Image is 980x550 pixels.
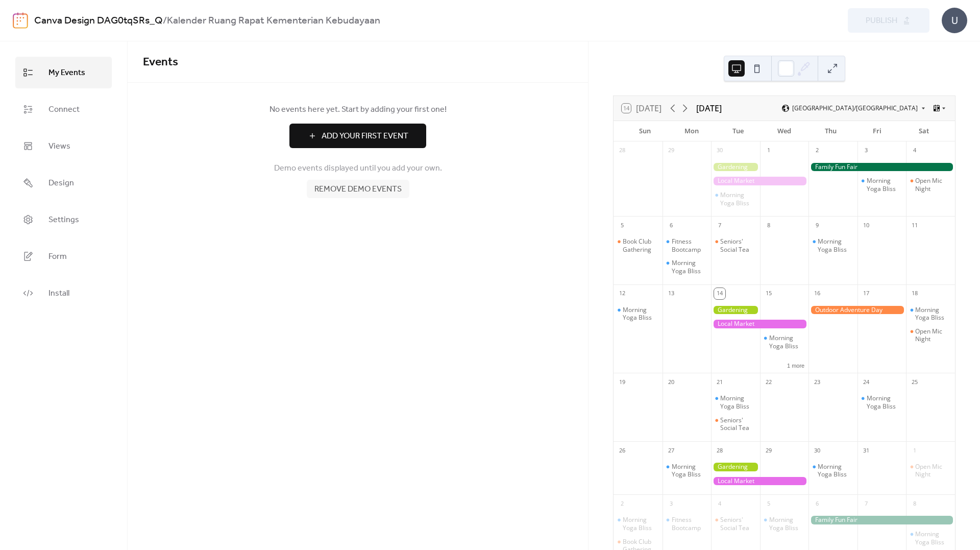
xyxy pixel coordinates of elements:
div: [DATE] [696,102,722,114]
div: 31 [861,445,872,456]
div: 10 [861,220,872,231]
button: Add Your First Event [289,124,426,148]
a: Settings [15,204,112,235]
div: Wed [761,121,807,141]
div: 1 [763,145,774,156]
a: Connect [15,93,112,125]
div: Open Mic Night [906,463,955,479]
div: Morning Yoga Bliss [760,334,809,350]
a: Canva Design DAG0tqSRs_Q [34,11,163,31]
div: Morning Yoga Bliss [867,394,902,410]
div: Morning Yoga Bliss [760,516,809,532]
span: Add Your First Event [322,130,408,142]
div: Open Mic Night [915,327,951,343]
div: 7 [714,220,725,231]
div: 4 [909,145,920,156]
div: Seniors' Social Tea [720,416,756,432]
div: 28 [714,445,725,456]
div: Seniors' Social Tea [720,237,756,253]
div: Morning Yoga Bliss [672,259,707,275]
span: Settings [48,212,79,228]
div: 19 [617,376,628,388]
b: / [163,11,167,31]
div: Morning Yoga Bliss [672,463,707,479]
span: Views [48,138,70,155]
div: Morning Yoga Bliss [614,306,663,322]
div: Sat [900,121,947,141]
span: My Events [48,65,85,81]
div: 8 [763,220,774,231]
div: 6 [666,220,677,231]
span: Form [48,249,67,265]
div: Seniors' Social Tea [720,516,756,532]
div: 17 [861,288,872,299]
div: 15 [763,288,774,299]
div: 26 [617,445,628,456]
div: 27 [666,445,677,456]
div: Book Club Gathering [623,237,658,253]
div: Morning Yoga Bliss [808,237,857,253]
b: Kalender Ruang Rapat Kementerian Kebudayaan [167,11,380,31]
div: Morning Yoga Bliss [857,394,906,410]
div: 29 [666,145,677,156]
span: Install [48,285,69,302]
div: 8 [909,498,920,509]
div: Morning Yoga Bliss [663,259,712,275]
div: Gardening Workshop [711,306,760,315]
div: 22 [763,376,774,388]
div: 13 [666,288,677,299]
div: Thu [807,121,854,141]
div: Morning Yoga Bliss [720,191,756,207]
button: Remove demo events [307,180,409,198]
span: Connect [48,102,80,118]
div: 18 [909,288,920,299]
div: Morning Yoga Bliss [808,463,857,479]
div: Morning Yoga Bliss [867,177,902,193]
div: Fitness Bootcamp [663,237,712,253]
div: 3 [861,145,872,156]
span: No events here yet. Start by adding your first one! [143,104,573,116]
div: Morning Yoga Bliss [906,530,955,546]
div: 5 [617,220,628,231]
div: Morning Yoga Bliss [906,306,955,322]
div: Morning Yoga Bliss [623,516,658,532]
div: 6 [812,498,823,509]
div: Morning Yoga Bliss [857,177,906,193]
span: [GEOGRAPHIC_DATA]/[GEOGRAPHIC_DATA] [792,105,918,111]
div: 16 [812,288,823,299]
div: Seniors' Social Tea [711,237,760,253]
a: Add Your First Event [143,124,573,148]
div: 21 [714,376,725,388]
div: 20 [666,376,677,388]
button: 1 more [783,361,808,369]
div: Morning Yoga Bliss [818,237,853,253]
div: Gardening Workshop [711,463,760,471]
div: 30 [714,145,725,156]
div: 11 [909,220,920,231]
div: 5 [763,498,774,509]
a: Design [15,167,112,199]
div: Family Fun Fair [808,516,955,524]
div: Open Mic Night [915,463,951,479]
a: My Events [15,57,112,88]
div: 2 [617,498,628,509]
div: Fitness Bootcamp [672,516,707,532]
div: Morning Yoga Bliss [769,516,805,532]
div: 7 [861,498,872,509]
div: Morning Yoga Bliss [915,530,951,546]
div: Book Club Gathering [614,237,663,253]
div: 30 [812,445,823,456]
div: 14 [714,288,725,299]
div: 29 [763,445,774,456]
div: Morning Yoga Bliss [623,306,658,322]
div: 3 [666,498,677,509]
div: Morning Yoga Bliss [614,516,663,532]
div: Morning Yoga Bliss [720,394,756,410]
img: logo [13,12,28,29]
div: 9 [812,220,823,231]
div: 23 [812,376,823,388]
div: 1 [909,445,920,456]
a: Views [15,130,112,162]
div: Morning Yoga Bliss [711,394,760,410]
div: 12 [617,288,628,299]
